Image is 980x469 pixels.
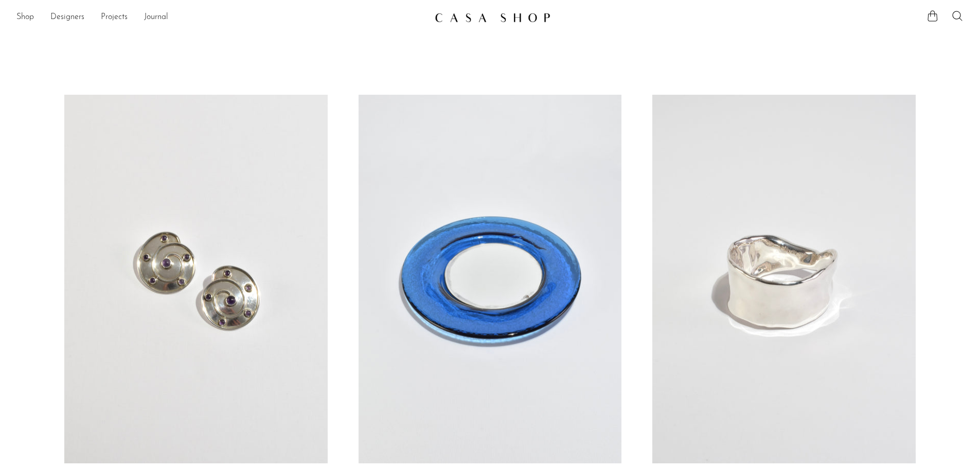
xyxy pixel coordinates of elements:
[50,11,84,24] a: Designers
[16,9,426,26] ul: NEW HEADER MENU
[16,11,34,24] a: Shop
[16,9,426,26] nav: Desktop navigation
[144,11,168,24] a: Journal
[101,11,128,24] a: Projects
